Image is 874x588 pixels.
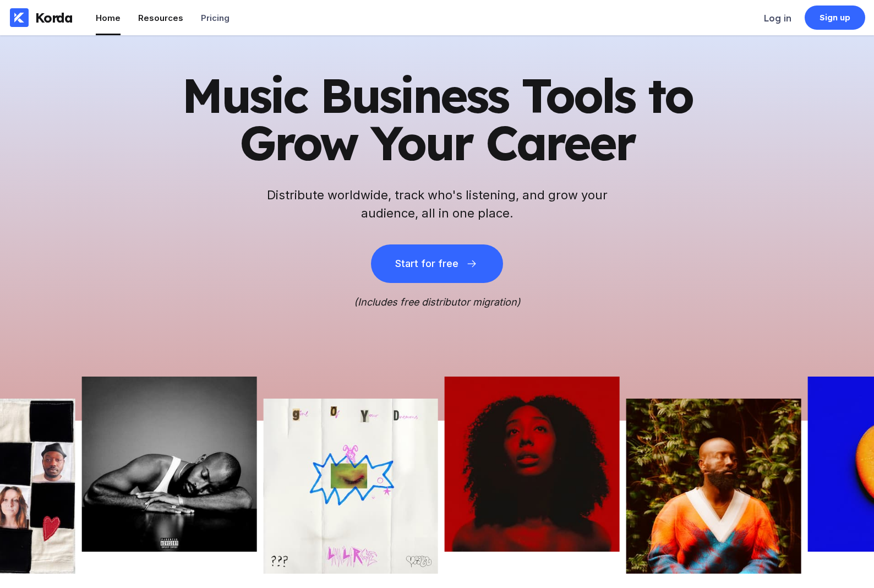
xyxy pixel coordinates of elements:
div: Sign up [820,12,851,23]
div: Home [96,13,121,23]
h2: Distribute worldwide, track who's listening, and grow your audience, all in one place. [261,186,613,222]
div: Resources [138,13,183,23]
a: Sign up [805,6,865,30]
button: Start for free [371,244,503,283]
div: Pricing [201,13,230,23]
img: Picture of the author [445,377,620,552]
i: (Includes free distributor migration) [354,296,521,308]
div: Korda [35,9,73,26]
img: Picture of the author [263,399,438,574]
img: Picture of the author [82,377,257,552]
div: Start for free [395,258,458,269]
div: Log in [764,13,791,24]
h1: Music Business Tools to Grow Your Career [167,72,707,166]
img: Picture of the author [626,399,801,574]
